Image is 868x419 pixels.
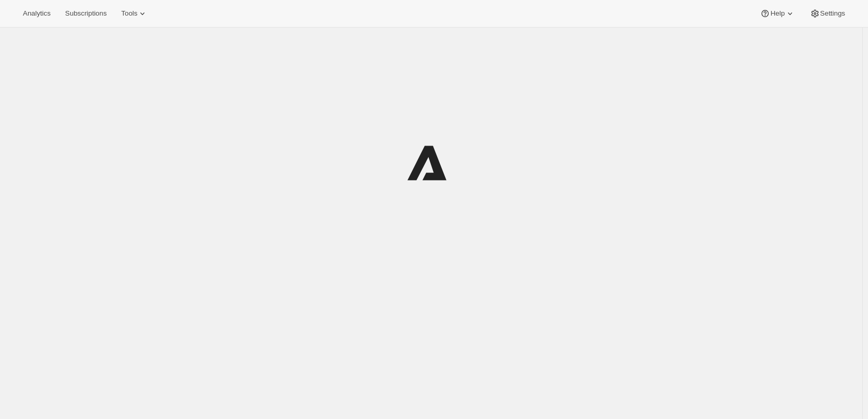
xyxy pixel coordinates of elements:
[59,6,113,21] button: Subscriptions
[754,6,801,21] button: Help
[115,6,154,21] button: Tools
[17,6,57,21] button: Analytics
[820,9,845,18] span: Settings
[65,9,107,18] span: Subscriptions
[804,6,851,21] button: Settings
[23,9,50,18] span: Analytics
[121,9,137,18] span: Tools
[770,9,784,18] span: Help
